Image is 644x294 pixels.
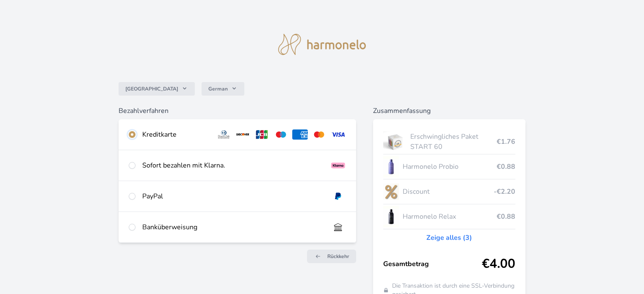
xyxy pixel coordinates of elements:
[327,253,349,260] span: Rückkehr
[497,212,515,222] span: €0.88
[278,34,366,55] img: logo.svg
[330,129,346,140] img: visa.svg
[208,85,228,92] span: German
[125,85,178,92] span: [GEOGRAPHIC_DATA]
[235,129,251,140] img: discover.svg
[142,222,323,232] div: Banküberweisung
[254,129,270,140] img: jcb.svg
[383,131,407,152] img: start.jpg
[292,129,308,140] img: amex.svg
[142,160,323,170] div: Sofort bezahlen mit Klarna.
[330,191,346,201] img: paypal.svg
[497,162,515,172] span: €0.88
[402,162,496,172] span: Harmonelo Probio
[402,212,496,222] span: Harmonelo Relax
[494,187,515,197] span: -€2.20
[119,82,195,96] button: [GEOGRAPHIC_DATA]
[383,156,399,177] img: CLEAN_PROBIO_se_stinem_x-lo.jpg
[311,129,327,140] img: mc.svg
[410,132,496,152] span: Erschwingliches Paket START 60
[142,191,323,201] div: PayPal
[119,106,356,116] h6: Bezahlverfahren
[142,129,209,140] div: Kreditkarte
[497,137,515,147] span: €1.76
[330,160,346,170] img: klarna_paynow.svg
[307,250,356,263] a: Rückkehr
[202,82,244,96] button: German
[330,222,346,232] img: bankTransfer_IBAN.svg
[373,106,525,116] h6: Zusammenfassung
[402,187,493,197] span: Discount
[216,129,232,140] img: diners.svg
[426,233,472,243] a: Zeige alles (3)
[482,256,515,272] span: €4.00
[383,206,399,227] img: CLEAN_RELAX_se_stinem_x-lo.jpg
[273,129,289,140] img: maestro.svg
[383,181,399,202] img: discount-lo.png
[383,259,482,269] span: Gesamtbetrag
